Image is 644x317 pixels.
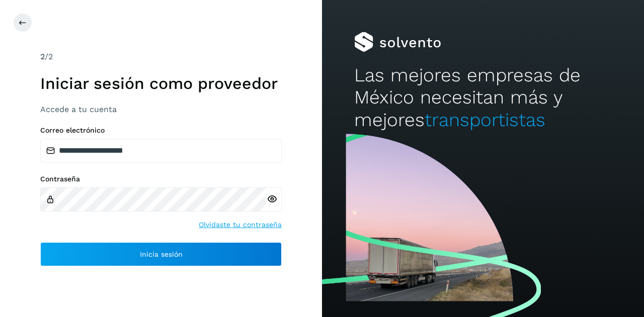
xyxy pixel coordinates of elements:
[40,74,282,93] h1: Iniciar sesión como proveedor
[40,175,282,183] label: Contraseña
[425,109,545,131] span: transportistas
[40,126,282,135] label: Correo electrónico
[40,51,282,63] div: /2
[40,104,282,114] h3: Accede a tu cuenta
[40,242,282,266] button: Inicia sesión
[40,52,45,61] span: 2
[354,64,612,131] h2: Las mejores empresas de México necesitan más y mejores
[140,251,183,258] span: Inicia sesión
[199,220,282,230] a: Olvidaste tu contraseña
